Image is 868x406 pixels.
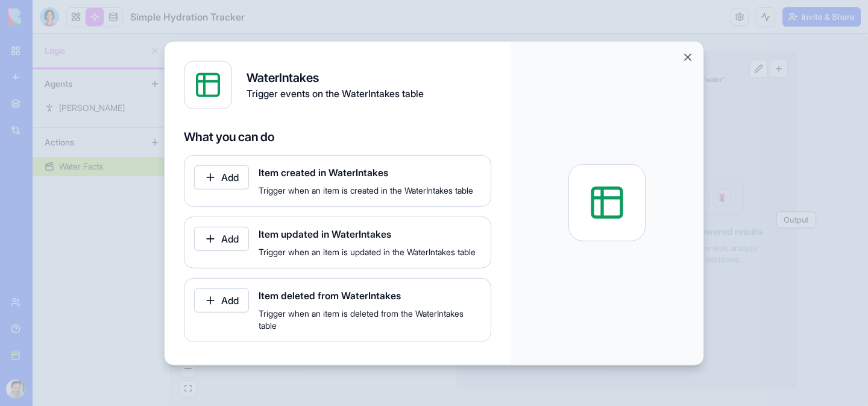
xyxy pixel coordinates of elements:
[247,69,424,86] h4: WaterIntakes
[259,246,481,258] span: Trigger when an item is updated in the WaterIntakes table
[259,184,481,196] span: Trigger when an item is created in the WaterIntakes table
[259,307,481,331] span: Trigger when an item is deleted from the WaterIntakes table
[194,288,249,312] button: Add
[259,165,481,179] span: Item created in WaterIntakes
[259,288,481,302] span: Item deleted from WaterIntakes
[184,128,491,145] h4: What you can do
[194,226,249,250] button: Add
[259,226,481,241] span: Item updated in WaterIntakes
[247,86,424,100] span: Trigger events on the WaterIntakes table
[194,165,249,189] button: Add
